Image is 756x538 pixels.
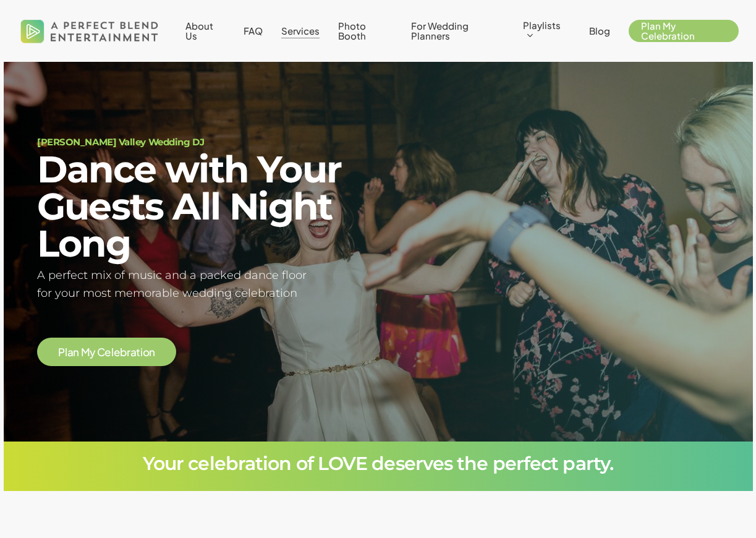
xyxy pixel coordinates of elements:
[67,347,74,357] span: a
[281,25,320,36] span: Services
[81,347,90,357] span: M
[629,21,739,41] a: Plan My Celebration
[143,347,150,357] span: o
[338,21,393,41] a: Photo Booth
[523,20,571,41] a: Playlists
[17,9,162,53] img: A Perfect Blend Entertainment
[411,21,505,41] a: For Wedding Planners
[185,20,213,41] span: About Us
[130,347,137,357] span: a
[523,19,561,31] span: Playlists
[127,347,130,357] span: r
[244,25,263,36] span: FAQ
[244,26,263,36] a: FAQ
[37,137,363,147] h1: [PERSON_NAME] Valley Wedding DJ
[338,20,366,41] span: Photo Booth
[58,346,155,358] a: Plan My Celebration
[411,20,469,41] span: For Wedding Planners
[37,455,719,473] h3: Your celebration of LOVE deserves the perfect party.
[37,267,363,302] h5: A perfect mix of music and a packed dance floor for your most memorable wedding celebration
[120,347,127,357] span: b
[37,151,363,262] h2: Dance with Your Guests All Night Long
[73,347,79,357] span: n
[114,347,121,357] span: e
[149,347,155,357] span: n
[136,347,140,357] span: t
[90,347,95,357] span: y
[281,26,320,36] a: Services
[65,347,67,357] span: l
[589,26,610,36] a: Blog
[58,347,65,357] span: P
[111,347,114,357] span: l
[185,21,224,41] a: About Us
[140,347,143,357] span: i
[641,20,695,41] span: Plan My Celebration
[589,25,610,36] span: Blog
[104,347,111,357] span: e
[97,347,105,357] span: C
